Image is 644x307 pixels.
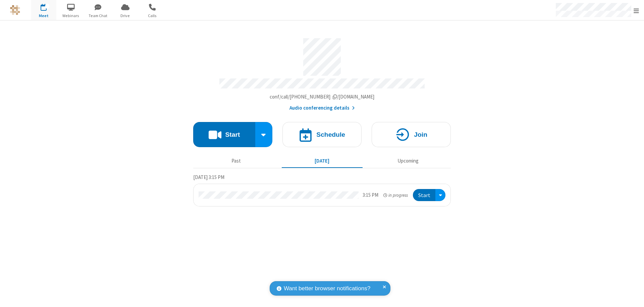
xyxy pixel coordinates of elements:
[45,4,50,9] div: 1
[627,290,639,302] iframe: Chat
[270,93,375,101] button: Copy my meeting room linkCopy my meeting room link
[270,94,375,100] span: Copy my meeting room link
[372,122,451,147] button: Join
[363,191,378,199] div: 3:15 PM
[282,122,362,147] button: Schedule
[193,122,255,147] button: Start
[193,33,451,112] section: Account details
[413,189,435,201] button: Start
[140,13,165,19] span: Calls
[282,155,363,167] button: [DATE]
[255,122,273,147] div: Start conference options
[435,189,445,201] div: Open menu
[289,104,355,112] button: Audio conferencing details
[414,131,427,138] h4: Join
[225,131,240,138] h4: Start
[31,13,56,19] span: Meet
[193,173,451,207] section: Today's Meetings
[86,13,111,19] span: Team Chat
[284,284,370,293] span: Want better browser notifications?
[316,131,345,138] h4: Schedule
[58,13,84,19] span: Webinars
[113,13,138,19] span: Drive
[193,174,224,180] span: [DATE] 3:15 PM
[368,155,448,167] button: Upcoming
[383,192,408,198] em: in progress
[196,155,277,167] button: Past
[10,5,20,15] img: QA Selenium DO NOT DELETE OR CHANGE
